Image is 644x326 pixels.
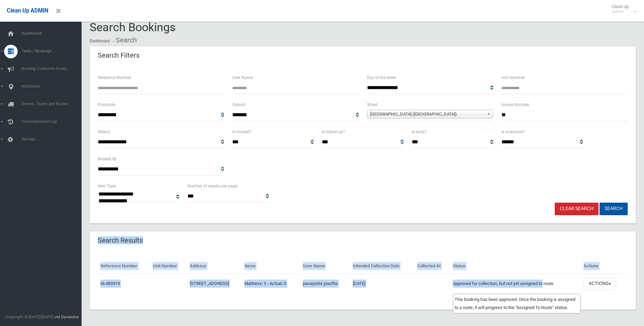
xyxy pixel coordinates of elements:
[232,128,252,136] label: Is missed?
[450,259,581,274] th: Status
[232,101,245,108] label: Suburb
[367,74,396,81] label: Day of the week
[415,259,450,274] th: Collected At
[187,182,237,190] label: Number of results per page
[187,259,242,274] th: Address
[98,182,116,190] label: Item Type
[300,259,350,274] th: User Name
[501,74,525,81] label: Unit Number
[412,128,427,136] label: Is early?
[608,4,636,14] span: Clean Up
[98,101,115,108] label: Postcode
[350,274,415,293] td: [DATE]
[150,259,187,274] th: Unit Number
[54,314,79,319] strong: Jet Dynamics
[111,34,137,46] li: Search
[501,128,525,136] label: Is oversized?
[19,31,87,36] span: Dashboard
[90,49,148,62] header: Search Filters
[19,137,87,142] span: Settings
[90,234,151,247] header: Search Results
[190,281,229,286] a: [STREET_ADDRESS]
[370,110,484,118] span: [GEOGRAPHIC_DATA] ([GEOGRAPHIC_DATA])
[5,314,53,319] span: Copyright © [DATE]-[DATE]
[98,74,131,81] label: Reference Number
[19,66,87,71] span: Booking Collection Issues
[350,259,415,274] th: Intended Collection Date
[19,84,87,89] span: Addresses
[584,278,616,290] button: Actions
[450,274,581,293] td: Approved for collection, but not yet assigned to route
[242,259,300,274] th: Items
[322,128,345,136] label: Is follow up?
[581,259,628,274] th: Actions
[98,259,150,274] th: Reference Number
[612,9,629,14] small: Admin
[367,101,378,108] label: Street
[232,74,253,81] label: User Name
[98,128,110,136] label: Status
[100,281,120,286] a: M-483919
[501,101,529,108] label: House Number
[300,274,350,293] td: panayiotis yiouftis
[19,49,87,54] span: Tasks / Bookings
[98,155,117,163] label: Booked By
[19,102,87,106] span: Drivers, Trucks and Routes
[242,274,300,293] td: Mattress: 3 - Actual: 0
[19,119,87,124] span: Communication Log
[600,203,628,215] button: Search
[90,39,110,43] a: Dashboard
[90,20,176,34] span: Search Bookings
[453,294,581,313] div: This booking has been approved. Once the booking is assigned to a route, it will progress to the ...
[555,203,599,215] a: Clear Search
[7,7,48,14] span: Clean Up ADMIN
